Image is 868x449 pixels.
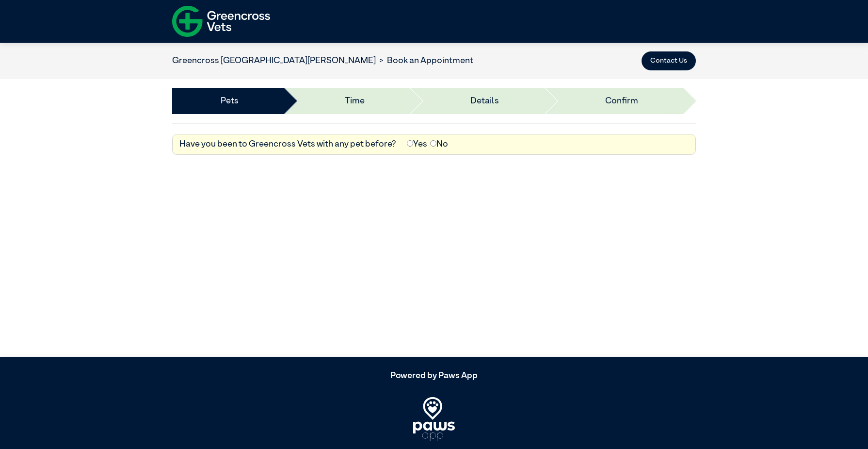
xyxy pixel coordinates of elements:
[179,138,396,151] label: Have you been to Greencross Vets with any pet before?
[430,138,448,151] label: No
[172,371,696,382] h5: Powered by Paws App
[407,140,413,147] input: Yes
[407,138,427,151] label: Yes
[221,95,239,108] a: Pets
[642,51,696,71] button: Contact Us
[172,54,473,67] nav: breadcrumb
[413,397,455,441] img: PawsApp
[172,56,376,65] a: Greencross [GEOGRAPHIC_DATA][PERSON_NAME]
[430,140,436,147] input: No
[172,2,270,40] img: f-logo
[376,54,473,67] li: Book an Appointment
